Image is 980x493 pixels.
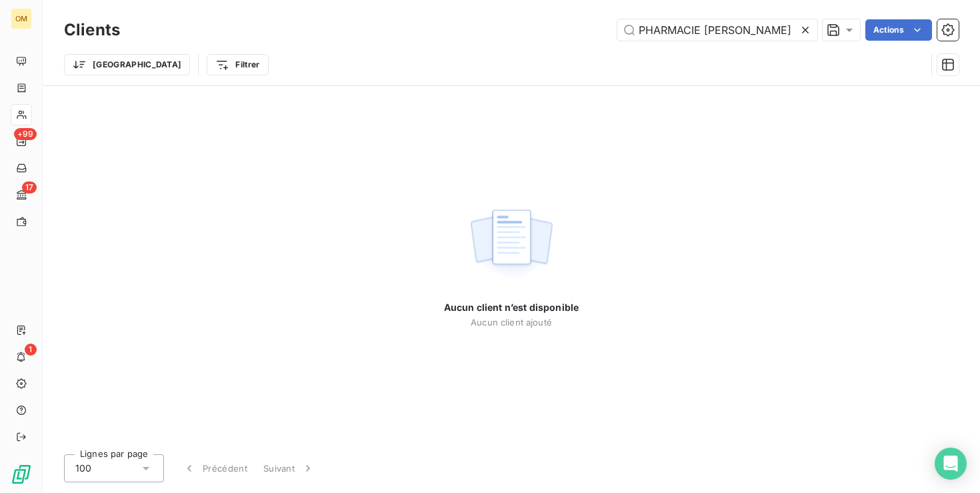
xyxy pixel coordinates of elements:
[469,202,554,285] img: empty state
[865,19,932,41] button: Actions
[444,301,579,314] span: Aucun client n’est disponible
[207,54,268,75] button: Filtrer
[11,8,32,29] div: OM
[14,128,37,140] span: +99
[75,462,91,475] span: 100
[64,18,120,42] h3: Clients
[935,448,967,480] div: Open Intercom Messenger
[11,464,32,485] img: Logo LeanPay
[22,181,37,193] span: 17
[175,454,255,482] button: Précédent
[255,454,323,482] button: Suivant
[617,19,817,41] input: Rechercher
[25,344,37,356] span: 1
[471,317,552,328] span: Aucun client ajouté
[64,54,190,75] button: [GEOGRAPHIC_DATA]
